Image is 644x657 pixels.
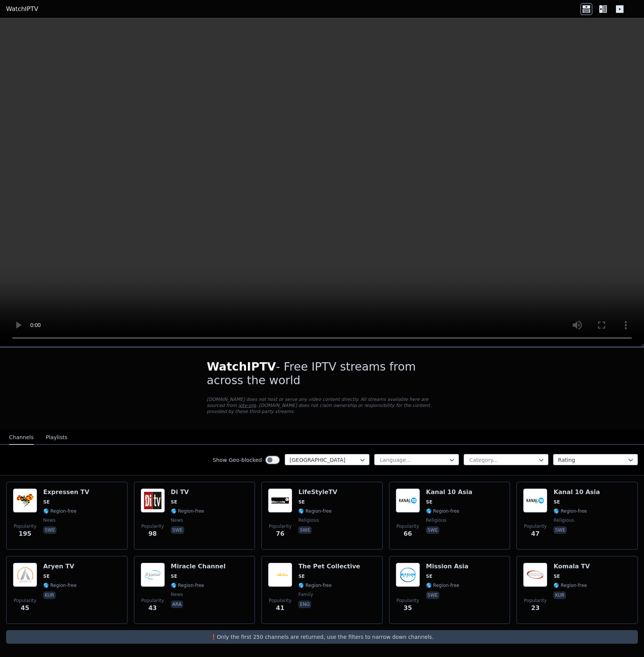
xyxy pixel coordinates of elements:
[43,488,89,496] h6: Expressen TV
[207,360,437,387] h1: - Free IPTV streams from across the world
[141,523,164,529] span: Popularity
[43,526,56,534] p: swe
[523,488,547,513] img: Kanal 10 Asia
[207,396,437,415] p: [DOMAIN_NAME] does not host or serve any video content directly. All streams available here are s...
[43,563,77,570] h6: Aryen TV
[171,488,204,496] h6: Di TV
[426,526,439,534] p: swe
[207,360,276,373] span: WatchIPTV
[426,591,439,599] p: swe
[298,563,360,570] h6: The Pet Collective
[43,591,56,599] p: kur
[14,523,36,529] span: Popularity
[269,598,291,604] span: Popularity
[148,529,157,538] span: 98
[171,573,177,579] span: SE
[426,499,432,505] span: SE
[531,604,539,613] span: 23
[524,523,547,529] span: Popularity
[298,526,312,534] p: swe
[426,573,432,579] span: SE
[553,499,560,505] span: SE
[268,563,292,587] img: The Pet Collective
[238,403,256,408] a: iptv-org
[553,573,560,579] span: SE
[141,598,164,604] span: Popularity
[298,517,319,523] span: religious
[298,508,332,514] span: 🌎 Region-free
[19,529,31,538] span: 195
[298,601,311,608] p: eng
[553,488,600,496] h6: Kanal 10 Asia
[426,488,472,496] h6: Kanal 10 Asia
[426,508,459,514] span: 🌎 Region-free
[21,604,29,613] span: 45
[553,591,566,599] p: kur
[553,582,587,588] span: 🌎 Region-free
[171,517,183,523] span: news
[171,563,226,570] h6: Miracle Channel
[298,573,305,579] span: SE
[43,508,77,514] span: 🌎 Region-free
[13,488,37,513] img: Expressen TV
[298,488,337,496] h6: LifeStyleTV
[141,488,165,513] img: Di TV
[396,488,420,513] img: Kanal 10 Asia
[6,5,38,14] a: WatchIPTV
[9,633,635,641] p: ❗️Only the first 250 channels are returned, use the filters to narrow down channels.
[46,430,67,445] button: Playlists
[269,523,291,529] span: Popularity
[171,582,204,588] span: 🌎 Region-free
[298,499,305,505] span: SE
[553,563,590,570] h6: Komala TV
[141,563,165,587] img: Miracle Channel
[404,604,412,613] span: 35
[553,517,574,523] span: religious
[171,499,177,505] span: SE
[171,591,183,598] span: news
[276,529,284,538] span: 76
[553,508,587,514] span: 🌎 Region-free
[426,517,447,523] span: religious
[396,563,420,587] img: Mission Asia
[298,591,313,598] span: family
[276,604,284,613] span: 41
[396,523,419,529] span: Popularity
[171,508,204,514] span: 🌎 Region-free
[524,598,547,604] span: Popularity
[298,582,332,588] span: 🌎 Region-free
[9,430,34,445] button: Channels
[553,526,567,534] p: swe
[426,563,469,570] h6: Mission Asia
[171,526,184,534] p: swe
[523,563,547,587] img: Komala TV
[396,598,419,604] span: Popularity
[13,563,37,587] img: Aryen TV
[171,601,183,608] p: ara
[426,582,459,588] span: 🌎 Region-free
[213,456,262,464] label: Show Geo-blocked
[531,529,539,538] span: 47
[43,517,55,523] span: news
[148,604,157,613] span: 43
[43,573,50,579] span: SE
[268,488,292,513] img: LifeStyleTV
[43,499,50,505] span: SE
[14,598,36,604] span: Popularity
[43,582,77,588] span: 🌎 Region-free
[404,529,412,538] span: 66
